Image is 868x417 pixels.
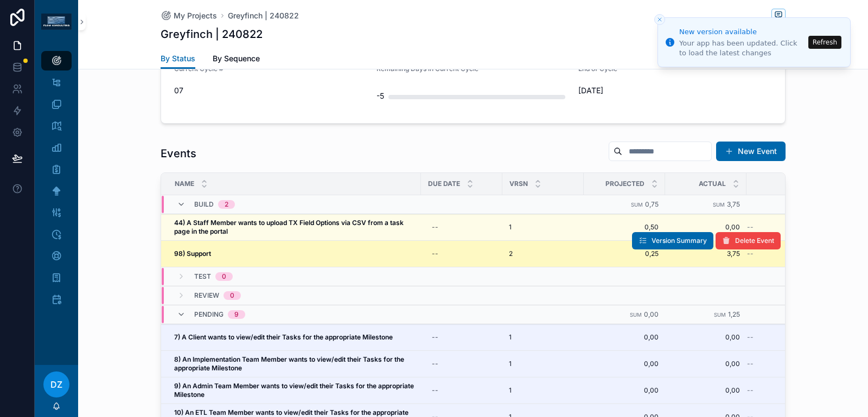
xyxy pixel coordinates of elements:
[174,249,414,258] a: 98) Support
[230,291,234,300] div: 0
[672,333,740,342] a: 0,00
[174,355,406,372] strong: 8) An Implementation Team Member wants to view/edit their Tasks for the appropriate Milestone
[590,333,659,342] a: 0,00
[672,386,740,395] a: 0,00
[432,386,438,395] div: --
[161,53,195,64] span: By Status
[427,382,496,399] a: --
[747,249,832,258] a: --
[509,360,512,368] span: 1
[35,43,78,323] div: scrollable content
[605,179,644,188] span: Projected
[644,310,659,318] span: 0,00
[194,200,214,209] span: Build
[509,333,512,342] span: 1
[427,329,496,346] a: --
[427,219,496,236] a: --
[222,272,226,281] div: 0
[174,333,393,341] strong: 7) A Client wants to view/edit their Tasks for the appropriate Milestone
[679,39,805,58] div: Your app has been updated. Click to load the latest changes
[747,249,754,258] span: --
[213,49,260,70] a: By Sequence
[174,382,414,399] a: 9) An Admin Team Member wants to view/edit their Tasks for the appropriate Milestone
[808,36,841,49] button: Refresh
[174,10,217,21] span: My Projects
[161,146,196,161] h1: Events
[747,386,754,395] span: --
[509,249,513,258] span: 2
[174,85,368,96] span: 07
[735,236,774,245] span: Delete Event
[747,360,754,368] span: --
[714,312,726,318] small: Sum
[716,142,786,161] button: New Event
[161,10,217,21] a: My Projects
[590,249,659,258] a: 0,25
[194,310,224,319] span: Pending
[747,333,832,342] a: --
[713,202,725,208] small: Sum
[174,333,414,342] a: 7) A Client wants to view/edit their Tasks for the appropriate Milestone
[699,179,726,188] span: Actual
[174,382,416,399] strong: 9) An Admin Team Member wants to view/edit their Tasks for the appropriate Milestone
[631,202,643,208] small: Sum
[509,386,512,395] span: 1
[672,249,740,258] a: 3,75
[509,249,577,258] a: 2
[747,333,754,342] span: --
[509,386,577,395] a: 1
[432,360,438,368] div: --
[174,355,414,373] a: 8) An Implementation Team Member wants to view/edit their Tasks for the appropriate Milestone
[428,179,460,188] span: Due Date
[161,27,263,42] h1: Greyfinch | 240822
[175,179,194,188] span: Name
[654,14,665,25] button: Close toast
[234,310,239,319] div: 9
[590,386,659,395] a: 0,00
[225,200,228,209] div: 2
[228,10,299,21] a: Greyfinch | 240822
[747,223,754,232] span: --
[630,312,642,318] small: Sum
[632,232,713,249] button: Version Summary
[509,333,577,342] a: 1
[747,386,832,395] a: --
[427,245,496,262] a: --
[194,291,219,300] span: Review
[716,232,781,249] button: Delete Event
[432,223,438,232] div: --
[672,223,740,232] a: 0,00
[590,360,659,368] a: 0,00
[652,236,707,245] span: Version Summary
[41,14,72,30] img: App logo
[509,223,512,232] span: 1
[427,355,496,373] a: --
[747,223,832,232] a: --
[727,200,740,208] span: 3,75
[747,360,832,368] a: --
[590,223,659,232] a: 0,50
[645,200,659,208] span: 0,75
[509,179,528,188] span: VRSN
[672,360,740,368] span: 0,00
[50,378,62,391] span: DZ
[728,310,740,318] span: 1,25
[194,272,211,281] span: Test
[432,333,438,342] div: --
[509,360,577,368] a: 1
[174,219,414,236] a: 44) A Staff Member wants to upload TX Field Options via CSV from a task page in the portal
[376,85,384,107] div: -5
[213,53,260,64] span: By Sequence
[432,249,438,258] div: --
